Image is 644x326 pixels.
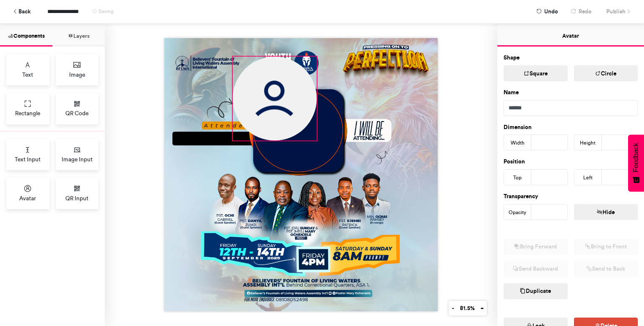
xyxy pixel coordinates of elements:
div: Height [574,135,602,151]
label: Transparency [504,192,538,201]
button: Send to Back [574,261,638,277]
img: Background [164,38,438,311]
button: Send Backward [504,261,568,277]
span: QR Code [65,109,88,117]
span: Rectangle [15,109,40,117]
label: Shape [504,54,519,62]
button: - [449,301,457,316]
span: Feedback [632,143,640,172]
div: Top [504,170,531,186]
label: Name [504,88,519,97]
span: QR Input [65,194,88,202]
button: Bring to Front [574,239,638,255]
button: Hide [574,204,638,220]
div: Opacity [504,204,531,220]
iframe: Drift Widget Chat Controller [602,284,634,316]
span: Avatar [19,194,36,202]
span: Saving [99,8,114,14]
span: Image Input [62,155,93,163]
button: Square [504,65,568,81]
span: Image [69,70,85,79]
img: Avatar [233,57,317,140]
button: Avatar [497,23,644,47]
button: Back [8,4,35,19]
label: Dimension [504,123,532,132]
button: Duplicate [504,283,568,299]
button: Feedback - Show survey [628,135,644,191]
div: Left [574,170,602,186]
button: + [477,301,487,316]
span: Undo [544,4,558,19]
button: Bring Forward [504,239,568,255]
button: 81.5% [457,301,478,316]
span: Text [22,70,33,79]
button: Undo [532,4,562,19]
span: Text Input [15,155,41,163]
button: Circle [574,65,638,81]
div: Width [504,135,531,151]
button: Layers [52,23,105,47]
label: Position [504,158,525,166]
